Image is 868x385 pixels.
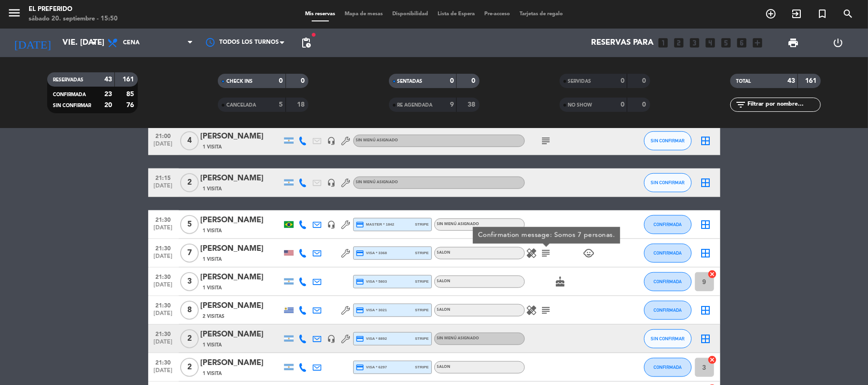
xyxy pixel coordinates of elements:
[541,305,552,316] i: subject
[746,99,820,110] input: Filtrar por nombre...
[126,91,136,98] strong: 85
[152,253,175,264] span: [DATE]
[833,37,844,49] i: power_settings_new
[356,363,387,372] span: visa * 6297
[654,307,682,313] span: CONFIRMADA
[201,172,282,185] div: [PERSON_NAME]
[842,8,854,20] i: search
[356,220,395,229] span: master * 1842
[152,328,175,339] span: 21:30
[673,37,685,49] i: looks_two
[765,8,776,20] i: add_circle_outline
[356,220,365,229] i: credit_card
[53,103,91,108] span: SIN CONFIRMAR
[621,78,624,84] strong: 0
[654,365,682,370] span: CONFIRMADA
[203,341,222,349] span: 1 Visita
[708,355,717,365] i: cancel
[654,279,682,284] span: CONFIRMADA
[53,78,83,82] span: RESERVADAS
[450,78,454,84] strong: 0
[437,308,451,312] span: SALON
[700,135,712,147] i: border_all
[657,37,670,49] i: looks_one
[689,37,701,49] i: looks_3
[123,39,140,46] span: Cena
[104,102,112,109] strong: 20
[152,141,175,152] span: [DATE]
[644,301,692,320] button: CONFIRMADA
[311,32,317,38] span: fiber_manual_record
[327,220,336,229] i: headset_mic
[644,173,692,192] button: SIN CONFIRMAR
[541,247,552,259] i: subject
[226,79,253,84] span: CHECK INS
[152,282,175,293] span: [DATE]
[415,336,429,342] span: stripe
[203,313,225,320] span: 2 Visitas
[644,215,692,234] button: CONFIRMADA
[651,336,684,341] span: SIN CONFIRMAR
[152,299,175,310] span: 21:30
[433,11,480,17] span: Lista de Espera
[708,269,717,279] i: cancel
[152,225,175,236] span: [DATE]
[644,131,692,150] button: SIN CONFIRMAR
[226,103,256,108] span: CANCELADA
[437,251,451,255] span: SALON
[152,271,175,282] span: 21:30
[356,138,398,142] span: Sin menú asignado
[642,101,648,108] strong: 0
[651,180,684,185] span: SIN CONFIRMAR
[621,101,624,108] strong: 0
[180,272,199,291] span: 3
[415,221,429,227] span: stripe
[437,222,480,226] span: Sin menú asignado
[89,37,100,49] i: arrow_drop_down
[201,243,282,255] div: [PERSON_NAME]
[480,11,515,17] span: Pre-acceso
[152,183,175,194] span: [DATE]
[356,277,365,286] i: credit_card
[644,272,692,291] button: CONFIRMADA
[816,29,861,57] div: LOG OUT
[340,11,388,17] span: Mapa de mesas
[791,8,802,20] i: exit_to_app
[180,244,199,263] span: 7
[152,310,175,321] span: [DATE]
[300,37,312,49] span: pending_actions
[203,143,222,151] span: 1 Visita
[805,78,818,84] strong: 161
[515,11,568,17] span: Tarjetas de regalo
[356,306,365,315] i: credit_card
[152,172,175,183] span: 21:15
[700,247,712,259] i: border_all
[437,336,480,340] span: Sin menú asignado
[180,215,199,234] span: 5
[201,300,282,312] div: [PERSON_NAME]
[180,131,199,150] span: 4
[356,277,387,286] span: visa * 5803
[356,363,365,372] i: credit_card
[736,37,748,49] i: looks_6
[437,365,451,369] span: SALON
[568,79,592,84] span: SERVIDAS
[203,284,222,292] span: 1 Visita
[592,39,654,48] span: Reservas para
[7,6,21,23] button: menu
[787,37,799,49] span: print
[279,101,283,108] strong: 5
[279,78,283,84] strong: 0
[398,103,433,108] span: RE AGENDADA
[468,101,477,108] strong: 38
[817,8,828,20] i: turned_in_not
[7,6,21,20] i: menu
[152,242,175,253] span: 21:30
[201,271,282,284] div: [PERSON_NAME]
[654,250,682,256] span: CONFIRMADA
[301,78,306,84] strong: 0
[201,328,282,341] div: [PERSON_NAME]
[415,364,429,370] span: stripe
[152,339,175,350] span: [DATE]
[541,135,552,147] i: subject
